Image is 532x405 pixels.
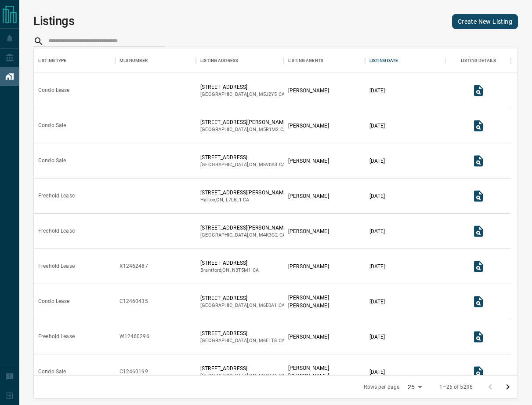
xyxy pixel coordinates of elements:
button: View Listing Details [470,258,487,275]
div: C12460199 [119,368,148,376]
div: Listing Address [200,48,238,73]
p: [PERSON_NAME] [288,263,329,270]
button: View Listing Details [470,223,487,240]
p: [DATE] [369,227,385,235]
p: [STREET_ADDRESS] [200,153,285,161]
button: View Listing Details [470,363,487,381]
p: [DATE] [369,368,385,376]
p: [DATE] [369,333,385,341]
div: Listing Date [369,48,398,73]
div: Listing Date [365,48,446,73]
button: View Listing Details [470,187,487,205]
span: l7l6l1 [226,197,242,203]
span: m8v0a3 [259,162,278,168]
div: 25 [404,381,425,394]
button: View Listing Details [470,152,487,170]
button: View Listing Details [470,117,487,135]
div: Listing Type [34,48,115,73]
h1: Listings [33,14,75,28]
p: [PERSON_NAME] [288,122,329,130]
p: [PERSON_NAME] [288,372,329,380]
p: [PERSON_NAME] [288,227,329,235]
p: [DATE] [369,122,385,130]
p: [PERSON_NAME] [288,192,329,200]
p: [STREET_ADDRESS][PERSON_NAME] [200,189,288,197]
button: View Listing Details [470,328,487,346]
p: [STREET_ADDRESS][PERSON_NAME] [200,224,288,232]
p: [GEOGRAPHIC_DATA] , ON , CA [200,126,288,133]
p: [STREET_ADDRESS][PERSON_NAME] [200,118,288,126]
div: Freehold Lease [38,333,75,340]
p: [GEOGRAPHIC_DATA] , ON , CA [200,302,285,309]
p: [PERSON_NAME] [288,302,329,310]
p: [STREET_ADDRESS] [200,83,285,91]
div: C12460435 [119,298,148,305]
span: n3t5m1 [232,267,251,273]
div: Condo Lease [38,87,69,94]
div: W12460296 [119,333,149,340]
div: Freehold Lease [38,263,75,270]
p: [GEOGRAPHIC_DATA] , ON , CA [200,372,285,379]
button: View Listing Details [470,82,487,99]
p: [PERSON_NAME] [288,364,329,372]
p: Halton , ON , CA [200,197,288,204]
p: 1–25 of 5296 [439,383,473,391]
p: [STREET_ADDRESS] [200,365,285,372]
p: [DATE] [369,87,385,95]
p: [DATE] [369,157,385,165]
p: [PERSON_NAME] [288,294,329,302]
div: Listing Agents [288,48,323,73]
p: [PERSON_NAME] [288,333,329,341]
div: Freehold Lease [38,227,75,235]
p: Brantford , ON , CA [200,267,259,274]
p: [GEOGRAPHIC_DATA] , ON , CA [200,161,285,168]
a: Create New Listing [452,14,518,29]
div: MLS Number [115,48,196,73]
p: [STREET_ADDRESS] [200,294,285,302]
p: [PERSON_NAME] [288,157,329,165]
div: X12462487 [119,263,148,270]
button: View Listing Details [470,293,487,310]
span: m6e0a1 [259,303,277,308]
span: m5r1m2 [259,127,279,132]
p: [PERSON_NAME] [288,87,329,95]
p: [GEOGRAPHIC_DATA] , ON , CA [200,337,285,344]
div: Freehold Lease [38,192,75,200]
p: [GEOGRAPHIC_DATA] , ON , CA [200,232,288,239]
p: [GEOGRAPHIC_DATA] , ON , CA [200,91,285,98]
button: Go to next page [499,378,517,396]
span: m5j2y5 [259,91,277,97]
span: m4k3g2 [259,232,278,238]
div: Condo Sale [38,122,66,129]
div: Condo Sale [38,157,66,164]
p: [STREET_ADDRESS] [200,329,285,337]
div: Condo Lease [38,298,69,305]
div: Listing Details [446,48,511,73]
p: [DATE] [369,298,385,306]
div: MLS Number [119,48,148,73]
div: Listing Agents [284,48,365,73]
span: m6e1t8 [259,338,277,343]
div: Condo Sale [38,368,66,376]
div: Listing Details [461,48,496,73]
div: Listing Address [196,48,284,73]
p: Rows per page: [364,383,401,391]
p: [DATE] [369,192,385,200]
p: [STREET_ADDRESS] [200,259,259,267]
span: m6p4j4 [259,373,277,379]
p: [DATE] [369,263,385,270]
div: Listing Type [38,48,67,73]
